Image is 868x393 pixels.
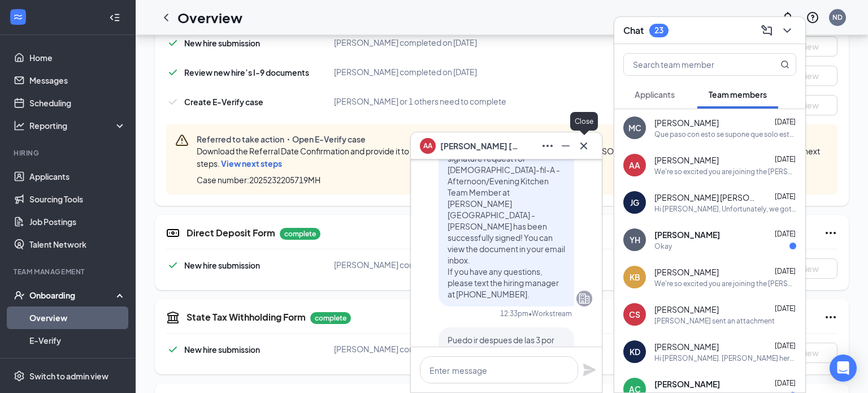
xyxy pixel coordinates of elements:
[781,258,837,279] button: View
[654,129,796,139] div: Que paso con esto se supone que solo estoy esperando que me avisará cuál era mi primer día de tra...
[570,112,598,131] div: Close
[440,140,519,152] span: [PERSON_NAME] [PERSON_NAME]
[334,344,477,354] span: [PERSON_NAME] completed on [DATE]
[760,24,774,37] svg: ComposeMessage
[830,355,857,382] div: Open Intercom Messenger
[577,139,591,153] svg: Cross
[630,271,640,283] div: KB
[654,241,672,251] div: Okay
[559,139,572,153] svg: Minimize
[29,306,126,329] a: Overview
[557,137,575,155] button: Minimize
[310,312,351,324] p: complete
[166,66,180,79] svg: Checkmark
[14,120,25,131] svg: Analysis
[654,167,796,176] div: We're so excited you are joining the [PERSON_NAME] Square [DEMOGRAPHIC_DATA]-fil-Ateam ! Do you k...
[29,233,126,256] a: Talent Network
[166,226,180,240] svg: DirectDepositIcon
[14,267,124,277] div: Team Management
[654,304,719,315] span: [PERSON_NAME]
[184,344,260,355] span: New hire submission
[528,309,572,318] span: • Workstream
[14,370,25,382] svg: Settings
[177,8,242,27] h1: Overview
[334,96,506,106] span: [PERSON_NAME] or 1 others need to complete
[166,343,180,356] svg: Checkmark
[334,67,477,77] span: [PERSON_NAME] completed on [DATE]
[578,292,591,305] svg: Company
[623,24,644,37] h3: Chat
[775,267,796,275] span: [DATE]
[780,24,794,37] svg: ChevronDown
[775,192,796,201] span: [DATE]
[29,210,126,233] a: Job Postings
[186,227,275,239] h5: Direct Deposit Form
[654,316,775,326] div: [PERSON_NAME] sent an attachment
[806,11,819,24] svg: QuestionInfo
[583,363,596,377] svg: Plane
[758,21,776,40] button: ComposeMessage
[221,158,282,169] span: View next steps
[654,154,719,166] span: [PERSON_NAME]
[781,343,837,363] button: View
[654,229,720,240] span: [PERSON_NAME]
[280,228,320,240] p: complete
[654,25,663,35] div: 23
[12,11,24,23] svg: WorkstreamLogo
[832,12,843,22] div: ND
[166,36,180,50] svg: Checkmark
[184,67,309,77] span: Review new hire’s I-9 documents
[629,159,640,171] div: AA
[630,234,640,245] div: YH
[166,258,180,272] svg: Checkmark
[197,146,820,169] span: Download the Referral Date Confirmation and provide it to [PERSON_NAME] so they can take action.O...
[775,155,796,163] span: [DATE]
[334,37,477,47] span: [PERSON_NAME] completed on [DATE]
[781,66,837,86] button: View
[186,311,306,323] h5: State Tax Withholding Form
[775,304,796,313] span: [DATE]
[29,352,126,374] a: Onboarding Documents
[775,230,796,238] span: [DATE]
[29,165,126,188] a: Applicants
[654,266,719,278] span: [PERSON_NAME]
[824,310,837,324] svg: Ellipses
[624,54,758,75] input: Search team member
[781,11,795,24] svg: Notifications
[29,370,108,382] div: Switch to admin view
[824,226,837,240] svg: Ellipses
[635,89,675,100] span: Applicants
[654,341,719,352] span: [PERSON_NAME]
[628,122,641,133] div: MC
[781,36,837,57] button: View
[630,346,640,357] div: KD
[159,11,173,24] svg: ChevronLeft
[448,131,565,299] span: Hi [PERSON_NAME], good news! The document signature request for [DEMOGRAPHIC_DATA]-fil-A - Aftern...
[539,137,557,155] button: Ellipses
[29,329,126,352] a: E-Verify
[654,353,796,363] div: Hi [PERSON_NAME]. [PERSON_NAME] here. Has my uniforms come in yet, that you know of?
[500,309,528,318] div: 12:33pm
[654,279,796,288] div: We're so excited you are joining the [PERSON_NAME] Square [DEMOGRAPHIC_DATA]-fil-Ateam ! Do you k...
[29,92,126,114] a: Scheduling
[654,192,756,203] span: [PERSON_NAME] [PERSON_NAME]
[775,342,796,350] span: [DATE]
[14,148,124,158] div: Hiring
[29,120,127,131] div: Reporting
[184,97,263,107] span: Create E-Verify case
[334,260,477,270] span: [PERSON_NAME] completed on [DATE]
[14,290,25,301] svg: UserCheck
[629,309,640,320] div: CS
[654,117,719,128] span: [PERSON_NAME]
[29,46,126,69] a: Home
[175,133,189,147] svg: Warning
[630,197,639,208] div: JG
[654,204,796,214] div: Hi [PERSON_NAME], Unfortunately, we got the same response. At this point we can not move forward ...
[575,137,593,155] button: Cross
[197,133,828,145] span: Referred to take action・Open E-Verify case
[166,95,180,109] svg: Checkmark
[778,21,796,40] button: ChevronDown
[541,139,554,153] svg: Ellipses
